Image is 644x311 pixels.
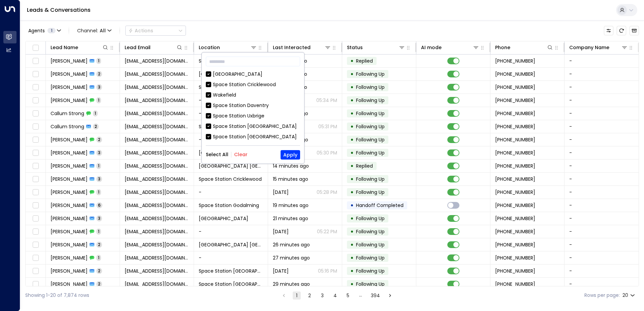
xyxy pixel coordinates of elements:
td: - [565,94,639,107]
span: Following Up [356,123,385,130]
span: 3 [96,176,102,182]
span: Clive Hallifax [51,268,88,274]
div: Space Station [GEOGRAPHIC_DATA] [206,123,300,130]
span: Mark Fermor [51,136,88,143]
span: 3 [96,150,102,155]
span: Following Up [356,241,385,248]
span: 1 [96,163,101,169]
p: 05:22 PM [317,228,337,235]
button: Actions [125,26,186,36]
div: Actions [128,28,153,34]
div: • [350,278,354,290]
span: Toggle select row [31,109,40,118]
div: Space Station Cricklewood [213,81,276,88]
span: Yesterday [273,268,289,274]
span: All [100,28,106,33]
button: Customize [604,26,613,35]
span: +447711796724 [495,58,535,64]
p: 05:16 PM [318,268,337,274]
span: Replied [356,163,373,169]
div: • [350,55,354,67]
td: - [565,173,639,185]
span: Mark Fermor [51,149,88,156]
span: Following Up [356,110,385,117]
span: clivehallifax@gmail.com [125,268,189,274]
span: Following Up [356,71,385,77]
div: • [350,121,354,132]
span: 27 minutes ago [273,254,310,261]
td: - [565,133,639,146]
span: 2 [96,137,102,142]
td: - [565,199,639,212]
span: Jennifer Nosek [51,241,88,248]
div: Last Interacted [273,43,331,51]
span: 26 minutes ago [273,241,310,248]
span: Space Station Cricklewood [199,176,262,182]
span: 2 [96,71,102,77]
div: • [350,160,354,172]
div: Space Station [GEOGRAPHIC_DATA] [213,133,297,140]
span: +447703783824 [495,110,535,117]
span: 1 [96,255,101,261]
span: 29 minutes ago [273,281,310,287]
span: Callum Strong [51,110,84,117]
button: Go to next page [386,291,394,300]
span: Following Up [356,215,385,222]
span: penelopemartin@me.com [125,71,189,77]
span: Refresh [617,26,626,35]
span: carolinegrant99@aol.com [125,281,189,287]
span: markfermor@gmail.com [125,149,189,156]
span: Following Up [356,136,385,143]
span: Riyan Hassan [51,84,88,91]
div: Status [347,43,363,51]
span: Tim Marshall [51,58,88,64]
button: Go to page 2 [305,291,314,300]
div: Space Station [GEOGRAPHIC_DATA] [206,133,300,140]
div: Lead Name [51,43,78,51]
span: Following Up [356,268,385,274]
div: • [350,252,354,264]
span: 19 minutes ago [273,202,309,209]
span: +447703783824 [495,123,535,130]
button: Go to page 4 [331,291,339,300]
div: [GEOGRAPHIC_DATA] [213,71,262,78]
div: • [350,213,354,224]
span: Riyan Hassan [51,97,88,104]
span: 3 [96,215,102,221]
td: - [565,186,639,199]
span: Following Up [356,254,385,261]
div: • [350,95,354,106]
button: Go to page 5 [344,291,352,300]
span: +447496003823 [495,215,535,222]
td: - [565,265,639,277]
span: sophierachelquantrill@hotmail.co.uk [125,176,189,182]
span: Handoff Completed [356,202,404,209]
div: Showing 1-20 of 7,874 rows [25,292,89,299]
div: • [350,186,354,198]
span: Space Station Kilburn [199,71,263,77]
span: Toggle select row [31,175,40,183]
td: - [565,225,639,238]
button: Go to page 3 [318,291,326,300]
td: - [194,251,268,264]
span: timjohnmarshall@gmail.com [125,58,189,64]
span: 1 [96,97,101,103]
span: +447415651322 [495,189,535,196]
span: +447342273932 [495,84,535,91]
span: 14 minutes ago [273,163,309,169]
div: Lead Email [125,43,151,51]
span: jennynosek@outlook.com [125,241,189,248]
span: +447500406132 [495,268,535,274]
p: 05:31 PM [318,123,337,130]
span: Space Station Chiswick [199,58,263,64]
span: markfermor@gmail.com [125,136,189,143]
div: Space Station Uxbrige [213,112,264,119]
td: - [194,133,268,146]
span: 2 [96,281,102,287]
div: Space Station Daventry [213,102,269,109]
span: 2 [93,124,99,129]
span: Sonya Turpin [51,202,88,209]
span: Caroline Grant [51,281,88,287]
span: 1 [96,189,101,195]
td: - [565,278,639,290]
